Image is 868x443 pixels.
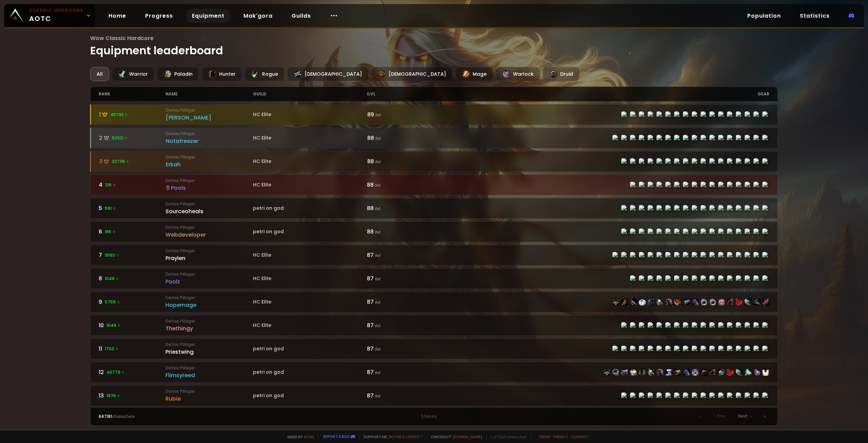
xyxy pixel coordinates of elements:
[486,434,527,439] span: v. d752d5 - production
[423,414,437,420] small: / 16944
[99,274,166,283] div: 8
[103,9,132,23] a: Home
[630,369,637,376] img: item-6096
[727,299,734,306] img: item-19379
[701,369,707,376] img: item-21709
[165,184,253,192] div: Pools
[266,413,601,420] div: 1
[762,369,769,376] img: item-5976
[99,134,166,142] div: 2
[112,135,128,141] span: 53921
[90,385,778,406] a: 131976 Defias PillagerRubiepetri on god87 ilvlitem-22490item-21712item-22491item-22488item-22494i...
[639,299,646,306] img: item-6795
[253,228,367,235] div: petri on god
[90,338,778,359] a: 111750 Defias PillagerPriestwingpetri on god87 ilvlitem-22514item-21712item-22515item-22512item-2...
[753,299,760,306] img: item-21597
[367,134,434,142] div: 88
[253,158,367,165] div: HC Elite
[709,299,716,306] img: item-23025
[105,229,116,235] span: 186
[253,275,367,282] div: HC Elite
[375,182,380,188] small: ilvl
[745,299,751,306] img: item-22807
[762,299,769,306] img: item-22820
[99,181,166,189] div: 4
[253,181,367,188] div: HC Elite
[683,299,690,306] img: item-23021
[674,369,681,376] img: item-22503
[90,198,778,219] a: 5591 Defias PillagerSourceohealspetri on god88 ilvlitem-22514item-21712item-22515item-4336item-22...
[165,87,253,101] div: name
[165,201,253,207] small: Defias Pillager
[375,229,380,235] small: ilvl
[105,346,119,352] span: 1750
[738,413,748,419] span: Next
[683,369,690,376] img: item-22501
[99,413,112,419] span: 847181
[427,434,482,439] span: Checkout
[543,67,579,81] div: Druid
[253,134,367,142] div: HC Elite
[727,369,734,376] img: item-22731
[99,321,166,330] div: 10
[165,365,253,371] small: Defias Pillager
[99,368,166,376] div: 12
[367,87,434,101] div: ilvl
[245,67,284,81] div: Rogue
[656,299,663,306] img: item-22730
[165,371,253,380] div: Flimsyreed
[736,299,743,306] img: item-22731
[166,107,253,113] small: Defias Pillager
[323,434,350,439] a: Report a bug
[99,204,166,213] div: 5
[304,434,314,439] a: a fan
[604,369,610,376] img: item-22498
[112,159,130,165] span: 207118
[99,87,166,101] div: rank
[165,224,253,230] small: Defias Pillager
[253,205,367,212] div: petri on god
[742,9,786,23] a: Population
[99,110,166,119] div: 1
[434,87,769,101] div: gear
[367,110,434,119] div: 89
[621,369,628,376] img: item-22983
[90,128,778,148] a: 253921 Defias PillagerNotafreezerHC Elite88 ilvlitem-22498item-23057item-22983item-2575item-22496...
[496,67,540,81] div: Warlock
[287,67,369,81] div: [DEMOGRAPHIC_DATA]
[253,87,367,101] div: guild
[165,394,253,403] div: Rubie
[367,181,434,189] div: 88
[375,323,380,329] small: ilvl
[29,7,83,24] span: AOTC
[165,295,253,301] small: Defias Pillager
[367,251,434,259] div: 87
[105,299,120,305] span: 5759
[90,362,778,383] a: 1240779 Defias PillagerFlimsyreedpetri on god87 ilvlitem-22498item-22943item-22983item-6096item-2...
[166,113,253,122] div: [PERSON_NAME]
[165,254,253,262] div: Praylen
[286,9,316,23] a: Guilds
[90,292,778,312] a: 95759 Defias PillagerHopemageHC Elite87 ilvlitem-22498item-21608item-22499item-6795item-22496item...
[90,67,109,81] div: All
[106,393,121,399] span: 1976
[553,434,568,439] a: Privacy
[166,137,253,145] div: Notafreezer
[367,298,434,306] div: 87
[90,34,778,59] h1: Equipment leaderboard
[718,299,725,306] img: item-23001
[90,245,778,265] a: 73563 Defias PillagerPraylenHC Elite87 ilvlitem-22514item-21712item-22515item-3427item-22512item-...
[367,321,434,330] div: 87
[701,299,707,306] img: item-23237
[99,345,166,353] div: 11
[165,248,253,254] small: Defias Pillager
[612,299,619,306] img: item-22498
[745,369,751,376] img: item-23049
[674,299,681,306] img: item-22500
[665,299,672,306] img: item-22497
[165,348,253,356] div: Priestwing
[165,318,253,324] small: Defias Pillager
[253,345,367,352] div: petri on god
[367,391,434,400] div: 87
[367,274,434,283] div: 87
